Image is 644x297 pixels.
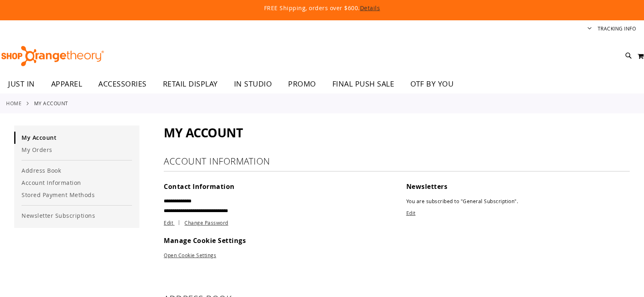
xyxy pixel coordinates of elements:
span: Contact Information [164,182,235,191]
span: PROMO [288,75,316,93]
a: ACCESSORIES [90,75,155,93]
a: Home [6,100,22,107]
a: Stored Payment Methods [14,189,139,201]
strong: Account Information [164,155,270,167]
strong: My Account [34,100,68,107]
p: You are subscribed to "General Subscription". [406,196,630,206]
a: Details [360,4,380,12]
span: FINAL PUSH SALE [332,75,395,93]
span: Edit [164,219,173,226]
span: OTF BY YOU [410,75,453,93]
a: APPAREL [43,75,91,93]
p: FREE Shipping, orders over $600. [78,4,566,12]
a: Newsletter Subscriptions [14,210,139,222]
button: Account menu [588,25,592,33]
a: Edit [164,219,183,226]
span: Manage Cookie Settings [164,236,246,245]
span: APPAREL [51,75,82,93]
a: Edit [406,210,416,216]
a: Account Information [14,177,139,189]
a: RETAIL DISPLAY [155,75,226,93]
a: OTF BY YOU [402,75,462,93]
a: Open Cookie Settings [164,252,216,258]
a: Address Book [14,165,139,177]
a: Tracking Info [598,25,636,32]
a: IN STUDIO [226,75,280,93]
a: My Account [14,132,139,144]
span: RETAIL DISPLAY [163,75,218,93]
a: PROMO [280,75,324,93]
a: My Orders [14,144,139,156]
span: Newsletters [406,182,448,191]
span: My Account [164,124,243,141]
a: Change Password [184,219,228,226]
span: JUST IN [8,75,35,93]
span: ACCESSORIES [98,75,147,93]
span: IN STUDIO [234,75,272,93]
a: FINAL PUSH SALE [324,75,403,93]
